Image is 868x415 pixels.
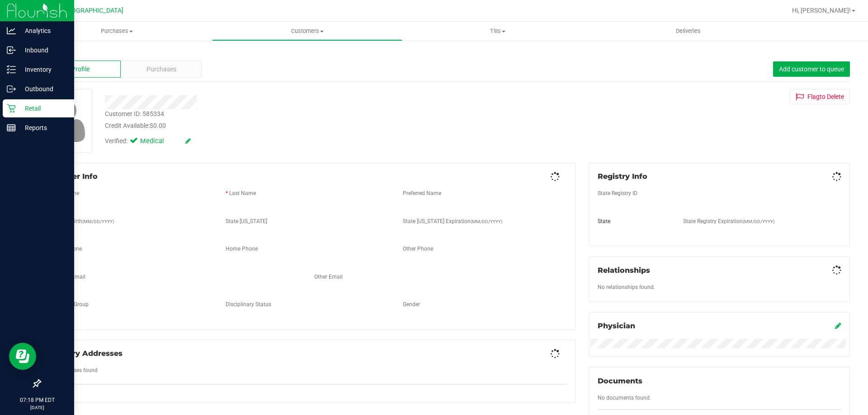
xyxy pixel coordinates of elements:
span: (MM/DD/YYYY) [82,219,114,224]
p: Analytics [16,25,70,36]
p: 07:18 PM EDT [4,396,70,404]
span: Purchases [22,27,212,35]
label: Other Email [314,273,343,281]
span: Medical [140,136,176,146]
label: Preferred Name [403,189,441,197]
a: Purchases [22,22,212,41]
label: Last Name [229,189,256,197]
span: Physician [598,322,635,330]
label: Disciplinary Status [226,300,271,308]
label: No relationships found. [598,283,655,291]
div: Customer ID: 585334 [105,109,164,119]
inline-svg: Analytics [7,26,16,35]
inline-svg: Inbound [7,46,16,55]
label: Home Phone [226,245,258,253]
button: Flagto Delete [790,89,850,104]
inline-svg: Outbound [7,84,16,93]
inline-svg: Inventory [7,65,16,74]
button: Add customer to queue [773,61,850,77]
label: Gender [403,300,420,308]
label: Other Phone [403,245,433,253]
span: [GEOGRAPHIC_DATA] [61,7,123,14]
span: (MM/DD/YYYY) [743,219,774,224]
span: $0.00 [150,122,166,129]
p: Retail [16,103,70,114]
a: Customers [212,22,402,41]
span: Customers [212,27,402,35]
p: Outbound [16,84,70,94]
span: Profile [71,65,90,74]
label: Date of Birth [52,217,114,225]
span: Delivery Addresses [48,349,123,358]
inline-svg: Retail [7,104,16,113]
span: (MM/DD/YYYY) [471,219,502,224]
p: [DATE] [4,404,70,411]
span: Tills [403,27,592,35]
label: State [US_STATE] [226,217,267,225]
p: Inbound [16,45,70,56]
span: Add customer to queue [779,65,844,73]
span: No documents found. [598,395,651,401]
span: Hi, [PERSON_NAME]! [792,7,851,14]
span: Deliveries [664,27,713,35]
a: Tills [402,22,593,41]
span: Purchases [146,65,176,74]
p: Reports [16,122,70,133]
a: Deliveries [593,22,783,41]
span: Documents [598,377,642,385]
label: State Registry Expiration [683,217,774,225]
div: Verified: [105,136,191,146]
iframe: Resource center [9,343,36,370]
div: Credit Available: [105,121,503,131]
inline-svg: Reports [7,123,16,132]
div: State [591,217,677,225]
p: Inventory [16,64,70,75]
label: State Registry ID [598,189,637,197]
label: State [US_STATE] Expiration [403,217,502,225]
span: Relationships [598,266,650,275]
span: Registry Info [598,172,647,181]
